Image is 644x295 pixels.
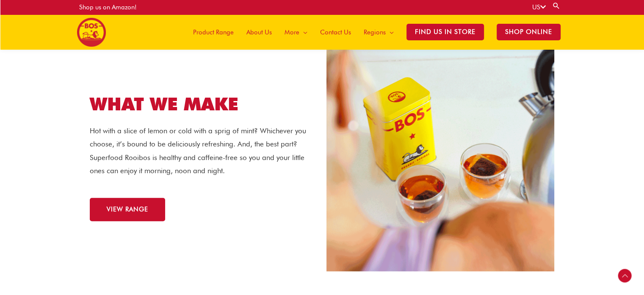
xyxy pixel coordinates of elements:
[490,14,567,50] a: SHOP ONLINE
[187,14,240,50] a: Product Range
[180,14,567,50] nav: Site Navigation
[193,20,234,45] span: Product Range
[532,3,546,11] a: US
[246,20,272,45] span: About Us
[90,124,318,178] p: Hot with a slice of lemon or cold with a sprig of mint? Whichever you choose, it’s bound to be de...
[364,20,386,45] span: Regions
[240,14,278,50] a: About Us
[77,18,106,47] img: BOS United States
[278,14,314,50] a: More
[107,206,148,213] span: VIEW RANGE
[400,14,490,50] a: Find Us in Store
[320,20,351,45] span: Contact Us
[357,14,400,50] a: Regions
[90,198,165,221] a: VIEW RANGE
[285,20,299,45] span: More
[497,24,561,40] span: SHOP ONLINE
[314,14,357,50] a: Contact Us
[406,24,484,40] span: Find Us in Store
[552,2,561,10] a: Search button
[90,93,318,116] h2: WHAT WE MAKE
